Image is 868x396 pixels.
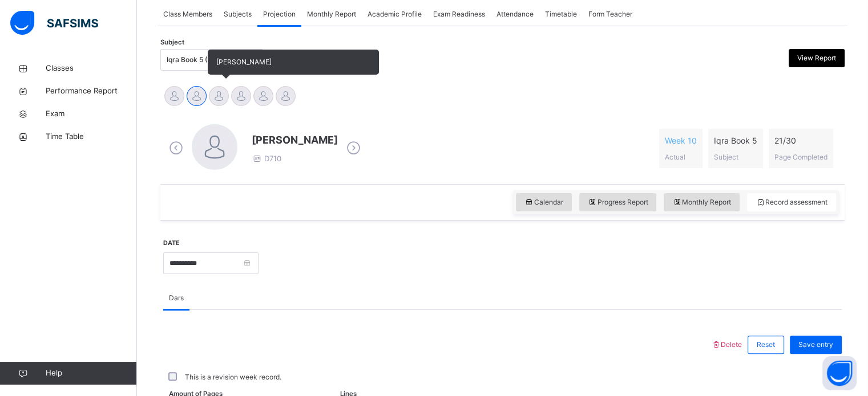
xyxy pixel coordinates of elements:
span: Page Completed [774,153,827,161]
img: safsims [10,11,98,35]
span: [PERSON_NAME] [216,58,272,66]
span: Subject [160,38,184,47]
span: Timetable [545,9,577,19]
span: Form Teacher [588,9,632,19]
span: Delete [711,340,742,349]
span: Save entry [798,340,833,350]
div: Iqra Book 5 (005) [167,55,242,65]
span: [PERSON_NAME] [252,132,338,148]
span: Subject [714,153,738,161]
span: Monthly Report [307,9,356,19]
span: D710 [252,154,281,163]
span: Subjects [224,9,252,19]
span: Calendar [524,197,563,207]
span: Classes [46,63,137,74]
span: Record assessment [756,197,827,207]
button: Open asap [822,356,857,390]
span: Exam [46,108,137,120]
span: View Report [797,53,836,63]
span: Academic Profile [368,9,422,19]
span: Attendance [496,9,534,19]
span: Week 10 [665,134,697,146]
span: Progress Report [588,197,648,207]
span: Actual [665,153,685,161]
span: Iqra Book 5 [714,134,757,146]
label: This is a revision week record. [185,372,281,382]
span: Reset [757,340,775,350]
span: Class Members [163,9,212,19]
span: Projection [263,9,296,19]
span: Time Table [46,131,137,142]
label: Date [163,239,180,248]
span: Exam Readiness [433,9,485,19]
span: 21 / 30 [774,134,827,146]
span: Monthly Report [672,197,731,207]
span: Help [46,368,136,379]
span: Performance Report [46,85,137,97]
span: Dars [169,293,184,303]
